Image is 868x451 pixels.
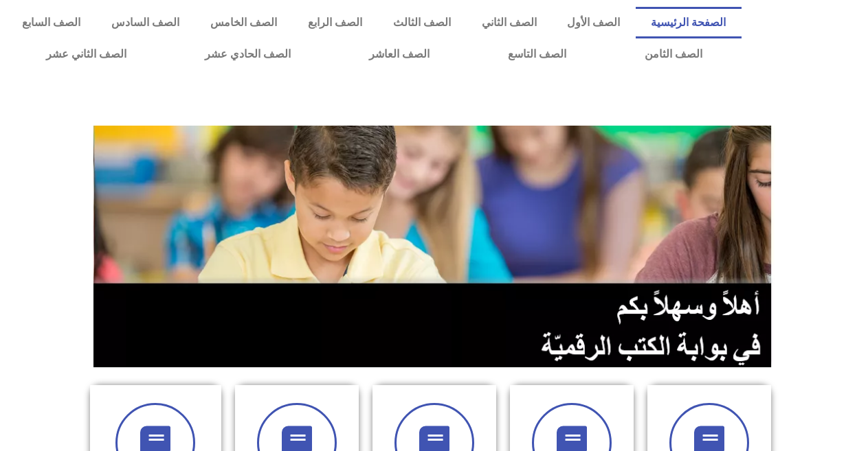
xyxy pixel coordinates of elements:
a: الصف التاسع [469,38,605,70]
a: الصف السادس [96,7,195,38]
a: الصف الأول [552,7,636,38]
a: الصف العاشر [330,38,469,70]
a: الصف الثالث [377,7,466,38]
a: الصف الثاني عشر [7,38,166,70]
a: الصف الخامس [195,7,293,38]
a: الصف الثامن [605,38,742,70]
a: الصف الثاني [466,7,552,38]
a: الصف السابع [7,7,96,38]
a: الصف الرابع [293,7,378,38]
a: الصفحة الرئيسية [636,7,742,38]
a: الصف الحادي عشر [166,38,330,70]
